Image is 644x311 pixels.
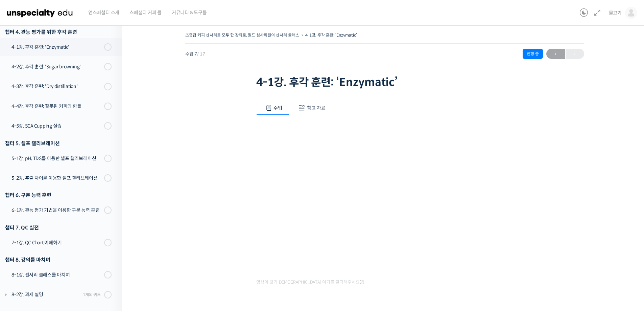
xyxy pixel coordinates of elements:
[11,103,102,110] div: 4-4강. 후각 훈련: 잘못된 커피의 향들
[5,255,112,264] div: 챕터 8. 강의를 마치며
[256,280,364,285] span: 영상이 끊기[DEMOGRAPHIC_DATA] 여기를 클릭해주세요
[523,49,543,59] div: 진행 중
[5,223,112,232] div: 챕터 7. QC 실전
[11,155,102,162] div: 5-1강. pH, TDS를 이용한 셀프 캘리브레이션
[21,225,25,230] span: 홈
[11,291,81,298] div: 8-2강. 과제 설명
[11,63,102,70] div: 4-2강. 후각 훈련: 'Sugar browning'
[11,239,102,246] div: 7-1강. QC Chart 이해하기
[185,32,299,38] a: 초중급 커피 센서리를 모두 한 강의로, 월드 심사위원의 센서리 클래스
[185,52,205,56] span: 수업 7
[45,215,87,231] a: 대화
[11,206,102,214] div: 6-1강. 관능 평가 기법을 이용한 구분 능력 훈련
[546,49,565,59] a: ←이전
[273,105,282,111] span: 수업
[11,122,102,130] div: 4-5강. SCA Cupping 실습
[307,105,326,111] span: 참고 자료
[87,215,130,231] a: 설정
[11,174,102,182] div: 5-2강. 추출 차이를 이용한 셀프 캘리브레이션
[305,32,357,38] a: 4-1강. 후각 훈련: ‘Enzymatic’
[5,139,112,148] div: 챕터 5. 셀프 캘리브레이션
[5,191,112,200] div: 챕터 6. 구분 능력 훈련
[11,83,102,90] div: 4-3강. 후각 훈련: 'Dry distillation'
[11,43,102,51] div: 4-1강. 후각 훈련: 'Enzymatic'
[104,225,113,230] span: 설정
[5,27,112,37] div: 챕터 4. 관능 평가를 위한 후각 훈련
[2,215,45,231] a: 홈
[83,291,101,298] div: 1개의 퀴즈
[11,271,102,279] div: 8-1강. 센서리 클래스를 마치며
[197,51,205,57] span: / 17
[62,225,70,230] span: 대화
[609,10,622,16] span: 물고기
[256,76,513,89] h1: 4-1강. 후각 훈련: ‘Enzymatic’
[546,49,565,59] span: ←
